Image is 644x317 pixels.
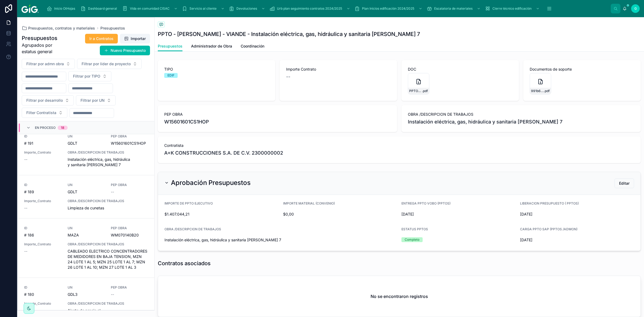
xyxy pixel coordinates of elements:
a: Devoluciones [227,4,268,13]
h2: Aprobación Presupuestos [171,178,251,187]
span: OBRA /DESCRIPCION DE TRABAJOS [164,227,221,231]
button: Editar [614,178,634,188]
span: Filtrar por desarrollo [26,98,63,103]
span: ID [24,183,61,187]
span: PEP OBRA [111,134,148,139]
a: Servicio al cliente [180,4,227,13]
span: PEP OBRA [111,183,148,187]
span: Instalación eléctrica, gas, hidráulica y sanitaria [PERSON_NAME] 7 [68,157,148,167]
span: Plan Inicios edificación 2024/2025 [362,6,414,11]
a: ID# 189UNGDLTPEP OBRA--Importe_Contrato--OBRA /DESCRIPCION DE TRABAJOSLimpieza de cunetas [18,175,154,218]
span: A+K CONSTRUCCIONES S.A. DE C.V. 2300000002 [164,149,283,157]
span: Urb plan seguimiento contratos 2024/2025 [277,6,342,11]
span: En proceso [35,126,56,130]
span: Instalación eléctrica, gas, hidráulica y sanitaria [PERSON_NAME] 7 [164,237,397,243]
a: Plan Inicios edificación 2024/2025 [353,4,425,13]
span: -- [111,189,114,195]
div: EDIF [167,73,174,78]
span: Importe Contrato [286,67,391,72]
span: UN [68,134,105,139]
span: [DATE] [401,212,516,217]
span: -- [111,292,114,297]
div: 18 [61,126,64,130]
span: DOC [408,67,513,72]
span: ESTATUS PPTOS [401,227,428,231]
span: Devoluciones [236,6,257,11]
span: # 186 [24,232,61,238]
span: Filtrar por UN [80,98,105,103]
span: OBRA /DESCRIPCION DE TRABAJOS [408,112,634,117]
span: # 191 [24,141,61,146]
span: MAZA [68,232,79,238]
a: Coordinación [241,41,264,52]
span: # 180 [24,292,61,297]
span: Presupuestos, contratos y materiales [28,25,95,31]
span: # 189 [24,189,61,195]
button: Select Button [68,71,111,81]
div: scrollable content [43,3,611,14]
span: PEP OBRA [111,226,148,230]
span: Escalatoria de materiales [434,6,473,11]
span: Documentos de soporte [530,67,634,72]
span: PEP OBRA [164,112,391,117]
button: Select Button [77,59,142,69]
h2: No se encontraron registros [371,293,428,300]
span: Presupuestos [158,43,182,49]
span: [DATE] [520,212,634,217]
img: App logo [21,4,39,13]
span: ID [24,134,61,139]
span: Filter Contratista [26,110,56,115]
span: UN [68,183,105,187]
span: Filtrar por líder de proyecto [82,61,131,67]
button: Nuevo Presupuesto [100,46,150,55]
span: LIBERACION PRESUPUESTO ( PPTOS) [520,201,579,205]
span: OBRA /DESCRIPCION DE TRABAJOS [68,199,148,203]
a: Inicio OtHojas [45,4,79,13]
span: Coordinación [241,43,264,49]
a: Administrador de Obra [191,41,232,52]
div: Completo [405,237,419,242]
span: .pdf [422,89,428,93]
span: CABLEADO ELECTRICO CONCENTRADORES DE MEDIDORES EN BAJA TENSION, MZN 24 LOTE 1 AL 5; MZN 25 LOTE 1... [68,249,148,270]
span: OBRA /DESCRIPCION DE TRABAJOS [68,242,148,246]
span: [DATE] [520,237,634,243]
span: Filtrar por TIPO [73,74,100,79]
button: Select Button [76,95,116,105]
span: $0,00 [283,212,397,217]
a: Vida en comunidad CISAC [121,4,180,13]
span: W15601601CS1HOP [111,141,148,146]
span: Instalación eléctrica, gas, hidráulica y sanitaria [PERSON_NAME] 7 [408,118,634,126]
span: .pdf [544,89,550,93]
span: W15601601CS1HOP [164,118,391,126]
span: Filtrar por admn obra [26,61,64,67]
span: Servicio al cliente [189,6,217,11]
a: Escalatoria de materiales [425,4,483,13]
button: Select Button [22,108,67,118]
span: -- [24,205,27,211]
h1: PPTO - [PERSON_NAME] - VIANDE - Instalación eléctrica, gas, hidráulica y sanitaria [PERSON_NAME] 7 [158,30,420,38]
button: Select Button [22,95,74,105]
span: -- [24,249,27,254]
a: Urb plan seguimiento contratos 2024/2025 [268,4,353,13]
span: ID [24,285,61,290]
span: PEP OBRA [111,285,148,290]
a: Presupuestos [100,25,125,31]
a: Dashboard general [79,4,121,13]
button: Ir a Contratos [85,34,118,43]
span: UN [68,226,105,230]
span: -- [286,73,290,81]
span: GDLT [68,141,77,146]
span: Importe_Contrato [24,242,61,246]
a: Presupuestos, contratos y materiales [22,25,95,31]
span: OBRA /DESCRIPCION DE TRABAJOS [68,150,148,155]
span: Importar [131,36,146,41]
span: GDL3 [68,292,78,297]
span: Contratista [164,143,634,148]
span: WM070140B20 [111,232,148,238]
span: -- [24,157,27,162]
span: $1.407.044,21 [164,212,279,217]
span: PPTO---[PERSON_NAME]---VIANDE---Instalación-eléctrica,-gas,-hidráulica-y-sanitaria-de-torre-7 [409,89,422,93]
a: Cierre técnico edificación [483,4,542,13]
